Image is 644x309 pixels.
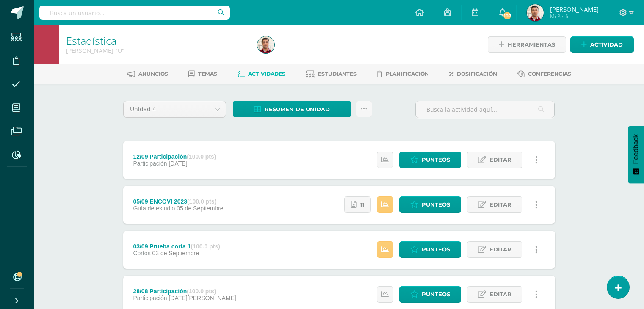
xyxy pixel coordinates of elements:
[187,288,216,295] strong: (100.0 pts)
[187,198,216,205] strong: (100.0 pts)
[188,67,217,81] a: Temas
[133,205,175,212] span: Guía de estudio
[138,71,168,77] span: Anuncios
[550,13,599,20] span: Mi Perfil
[489,242,511,257] span: Editar
[570,36,634,53] a: Actividad
[422,197,450,212] span: Punteos
[399,286,461,303] a: Punteos
[133,243,220,250] div: 03/09 Prueba corta 1
[133,198,223,205] div: 05/09 ENCOVI 2023
[416,101,554,118] input: Busca la actividad aquí...
[66,33,116,48] a: Estadística
[187,153,216,160] strong: (100.0 pts)
[39,6,230,20] input: Busca un usuario...
[489,197,511,212] span: Editar
[503,11,512,20] span: 107
[488,36,566,53] a: Herramientas
[399,241,461,258] a: Punteos
[422,287,450,302] span: Punteos
[177,205,224,212] span: 05 de Septiembre
[169,160,187,167] span: [DATE]
[233,101,351,117] a: Resumen de unidad
[590,37,623,52] span: Actividad
[628,126,644,183] button: Feedback - Mostrar encuesta
[528,71,571,77] span: Conferencias
[527,4,544,21] img: bd4157fbfc90b62d33b85294f936aae1.png
[508,37,555,52] span: Herramientas
[457,71,497,77] span: Dosificación
[632,134,640,164] span: Feedback
[422,242,450,257] span: Punteos
[489,152,511,168] span: Editar
[306,67,357,81] a: Estudiantes
[133,153,216,160] div: 12/09 Participación
[399,196,461,213] a: Punteos
[133,288,236,295] div: 28/08 Participación
[66,35,247,47] h1: Estadística
[344,196,371,213] a: 11
[265,102,330,117] span: Resumen de unidad
[399,152,461,168] a: Punteos
[517,67,571,81] a: Conferencias
[422,152,450,168] span: Punteos
[169,295,236,301] span: [DATE][PERSON_NAME]
[257,36,274,53] img: bd4157fbfc90b62d33b85294f936aae1.png
[489,287,511,302] span: Editar
[318,71,357,77] span: Estudiantes
[550,5,599,14] span: [PERSON_NAME]
[198,71,217,77] span: Temas
[238,67,285,81] a: Actividades
[191,243,220,250] strong: (100.0 pts)
[133,250,150,257] span: Cortos
[377,67,429,81] a: Planificación
[133,295,167,301] span: Participación
[130,101,203,117] span: Unidad 4
[133,160,167,167] span: Participación
[66,47,247,55] div: Quinto Bachillerato 'U'
[124,101,226,117] a: Unidad 4
[386,71,429,77] span: Planificación
[152,250,199,257] span: 03 de Septiembre
[127,67,168,81] a: Anuncios
[449,67,497,81] a: Dosificación
[360,197,364,212] span: 11
[248,71,285,77] span: Actividades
